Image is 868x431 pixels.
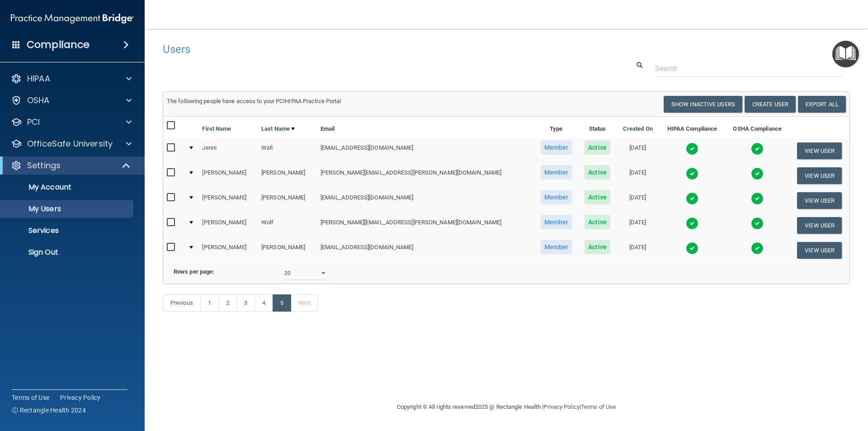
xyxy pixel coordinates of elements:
[686,217,698,230] img: tick.e7d51cea.svg
[655,60,843,77] input: Search
[27,117,40,128] p: PCI
[6,248,129,257] p: Sign Out
[12,406,86,415] span: Ⓒ Rectangle Health 2024
[585,140,610,155] span: Active
[255,294,273,312] a: 4
[797,217,842,234] button: View User
[198,188,258,213] td: [PERSON_NAME]
[174,268,214,275] b: Rows per page:
[751,217,764,230] img: tick.e7d51cea.svg
[6,226,129,235] p: Services
[798,96,846,113] a: Export All
[236,294,255,312] a: 3
[616,163,659,188] td: [DATE]
[258,138,317,163] td: Wall
[12,393,49,402] a: Terms of Use
[258,163,317,188] td: [PERSON_NAME]
[317,117,534,138] th: Email
[258,213,317,238] td: Wolf
[11,9,134,28] img: PMB logo
[6,183,129,192] p: My Account
[659,117,725,138] th: HIPAA Compliance
[218,294,237,312] a: 2
[585,190,610,204] span: Active
[585,240,610,254] span: Active
[543,403,579,410] a: Privacy Policy
[751,167,764,180] img: tick.e7d51cea.svg
[616,238,659,262] td: [DATE]
[541,140,572,155] span: Member
[27,38,90,51] h4: Compliance
[317,138,534,163] td: [EMAIL_ADDRESS][DOMAIN_NAME]
[686,142,698,155] img: tick.e7d51cea.svg
[11,95,132,106] a: OSHA
[797,192,842,209] button: View User
[11,73,132,84] a: HIPAA
[751,192,764,205] img: tick.e7d51cea.svg
[585,215,610,229] span: Active
[745,96,796,113] button: Create User
[317,163,534,188] td: [PERSON_NAME][EMAIL_ADDRESS][PERSON_NAME][DOMAIN_NAME]
[27,160,61,171] p: Settings
[258,238,317,262] td: [PERSON_NAME]
[797,167,842,184] button: View User
[623,123,653,134] a: Created On
[27,138,113,149] p: OfficeSafe University
[273,294,291,312] a: 5
[712,367,857,403] iframe: Drift Widget Chat Controller
[534,117,579,138] th: Type
[541,240,572,254] span: Member
[11,117,132,128] a: PCI
[832,41,859,67] button: Open Resource Center
[198,138,258,163] td: Jenni
[541,215,572,229] span: Member
[541,190,572,204] span: Member
[258,188,317,213] td: [PERSON_NAME]
[167,98,341,104] span: The following people have access to your PCIHIPAA Practice Portal
[317,213,534,238] td: [PERSON_NAME][EMAIL_ADDRESS][PERSON_NAME][DOMAIN_NAME]
[616,213,659,238] td: [DATE]
[202,123,231,134] a: First Name
[291,294,318,312] a: Next
[686,242,698,255] img: tick.e7d51cea.svg
[725,117,789,138] th: OSHA Compliance
[27,73,50,84] p: HIPAA
[686,192,698,205] img: tick.e7d51cea.svg
[585,165,610,180] span: Active
[163,43,558,55] h4: Users
[198,163,258,188] td: [PERSON_NAME]
[751,242,764,255] img: tick.e7d51cea.svg
[60,393,101,402] a: Privacy Policy
[163,294,201,312] a: Previous
[797,142,842,159] button: View User
[198,238,258,262] td: [PERSON_NAME]
[261,123,295,134] a: Last Name
[198,213,258,238] td: [PERSON_NAME]
[27,95,50,106] p: OSHA
[11,138,132,149] a: OfficeSafe University
[6,204,129,213] p: My Users
[616,138,659,163] td: [DATE]
[797,242,842,259] button: View User
[579,117,617,138] th: Status
[11,160,131,171] a: Settings
[541,165,572,180] span: Member
[317,238,534,262] td: [EMAIL_ADDRESS][DOMAIN_NAME]
[581,403,616,410] a: Terms of Use
[200,294,219,312] a: 1
[664,96,742,113] button: Show Inactive Users
[686,167,698,180] img: tick.e7d51cea.svg
[616,188,659,213] td: [DATE]
[341,393,671,422] div: Copyright © All rights reserved 2025 @ Rectangle Health | |
[751,142,764,155] img: tick.e7d51cea.svg
[317,188,534,213] td: [EMAIL_ADDRESS][DOMAIN_NAME]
